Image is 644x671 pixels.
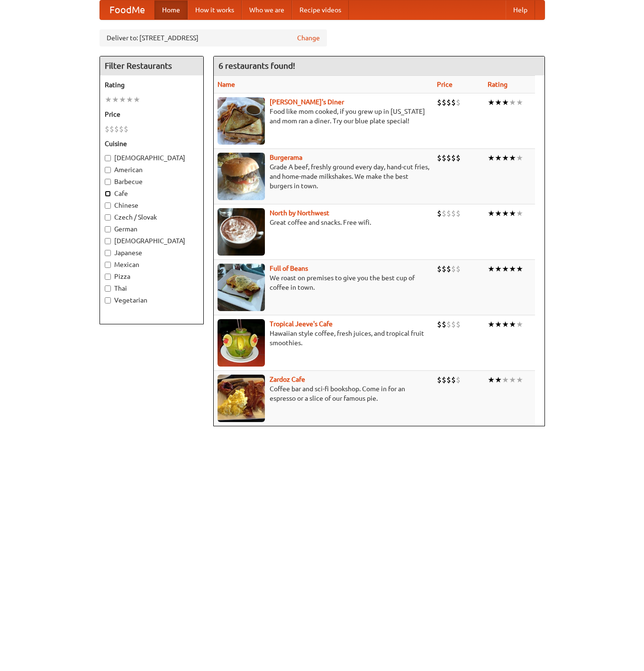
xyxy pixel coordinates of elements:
[451,264,456,274] li: $
[105,260,199,269] label: Mexican
[105,214,111,221] input: Czech / Slovak
[509,153,516,163] li: ★
[442,153,446,163] li: $
[502,97,509,108] li: ★
[488,153,495,163] li: ★
[105,94,112,105] li: ★
[516,319,523,330] li: ★
[506,0,535,19] a: Help
[446,153,451,163] li: $
[442,97,446,108] li: $
[495,375,502,385] li: ★
[451,208,456,219] li: $
[270,154,302,161] a: Burgerama
[218,319,265,367] img: jeeves.jpg
[112,94,119,105] li: ★
[100,56,203,75] h4: Filter Restaurants
[451,319,456,330] li: $
[100,0,154,19] a: FoodMe
[516,208,523,219] li: ★
[502,264,509,274] li: ★
[297,33,320,43] a: Change
[218,107,429,126] p: Food like mom cooked, if you grew up in [US_STATE] and mom ran a diner. Try our blue plate special!
[218,208,265,256] img: north.jpg
[437,208,442,219] li: $
[218,218,429,227] p: Great coffee and snacks. Free wifi.
[451,375,456,385] li: $
[105,191,111,197] input: Cafe
[105,262,111,268] input: Mexican
[456,264,461,274] li: $
[133,94,140,105] li: ★
[509,319,516,330] li: ★
[105,202,111,209] input: Chinese
[437,153,442,163] li: $
[446,375,451,385] li: $
[126,94,133,105] li: ★
[105,224,199,234] label: German
[105,153,199,163] label: [DEMOGRAPHIC_DATA]
[270,209,329,217] b: North by Northwest
[437,375,442,385] li: $
[488,81,508,88] a: Rating
[509,375,516,385] li: ★
[488,208,495,219] li: ★
[488,264,495,274] li: ★
[442,319,446,330] li: $
[270,320,333,328] a: Tropical Jeeve's Cafe
[495,264,502,274] li: ★
[270,376,305,383] a: Zardoz Cafe
[456,97,461,108] li: $
[105,201,199,210] label: Chinese
[516,97,523,108] li: ★
[105,236,199,246] label: [DEMOGRAPHIC_DATA]
[456,153,461,163] li: $
[105,274,111,280] input: Pizza
[488,97,495,108] li: ★
[154,0,188,19] a: Home
[119,124,124,134] li: $
[442,375,446,385] li: $
[105,165,199,175] label: American
[218,153,265,200] img: burgerama.jpg
[292,0,349,19] a: Recipe videos
[105,189,199,198] label: Cafe
[105,124,109,134] li: $
[456,319,461,330] li: $
[105,238,111,244] input: [DEMOGRAPHIC_DATA]
[437,97,442,108] li: $
[105,248,199,257] label: Japanese
[495,97,502,108] li: ★
[509,264,516,274] li: ★
[218,384,429,403] p: Coffee bar and sci-fi bookshop. Come in for an espresso or a slice of our famous pie.
[119,94,126,105] li: ★
[516,375,523,385] li: ★
[105,212,199,222] label: Czech / Slovak
[218,264,265,311] img: beans.jpg
[270,98,344,106] a: [PERSON_NAME]'s Diner
[451,97,456,108] li: $
[105,110,199,119] h5: Price
[270,265,308,272] a: Full of Beans
[437,264,442,274] li: $
[105,295,199,305] label: Vegetarian
[109,124,114,134] li: $
[509,97,516,108] li: ★
[105,226,111,232] input: German
[495,319,502,330] li: ★
[100,29,327,46] div: Deliver to: [STREET_ADDRESS]
[502,153,509,163] li: ★
[218,329,429,348] p: Hawaiian style coffee, fresh juices, and tropical fruit smoothies.
[105,250,111,256] input: Japanese
[495,153,502,163] li: ★
[218,81,235,88] a: Name
[105,285,111,292] input: Thai
[516,264,523,274] li: ★
[105,177,199,186] label: Barbecue
[446,264,451,274] li: $
[446,208,451,219] li: $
